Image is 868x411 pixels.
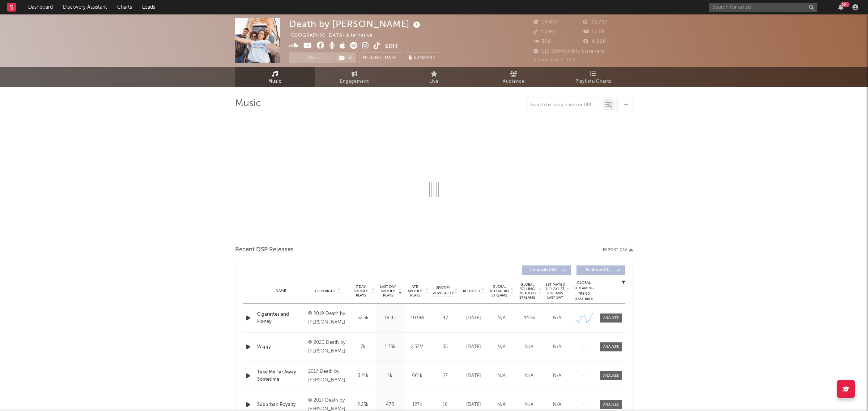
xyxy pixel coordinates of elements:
[461,401,486,408] div: [DATE]
[522,265,571,275] button: Originals(58)
[463,289,480,293] span: Released
[573,280,595,302] div: Global Streaming Trend (Last 60D)
[308,310,348,327] div: © 2019 Death by [PERSON_NAME]
[461,343,486,351] div: [DATE]
[545,372,569,380] div: N/A
[378,372,402,380] div: 1k
[351,401,375,408] div: 2.25k
[433,285,454,296] span: Spotify Popularity
[351,372,375,380] div: 3.21k
[545,315,569,322] div: N/A
[340,77,369,86] span: Engagement
[581,268,614,272] span: Features ( 0 )
[489,401,514,408] div: N/A
[533,49,604,54] span: 112,550 Monthly Listeners
[335,52,356,63] span: ( 2 )
[351,343,375,351] div: 7k
[474,67,553,87] a: Audience
[461,315,486,322] div: [DATE]
[533,58,576,62] span: Jump Score: 47.5
[385,42,398,51] button: Edit
[405,52,439,63] button: Summary
[517,401,541,408] div: N/A
[315,289,336,293] span: Copyright
[517,343,541,351] div: N/A
[429,77,439,86] span: Live
[489,285,509,298] span: Global ATD Audio Streams
[583,20,608,25] span: 13,707
[268,77,282,86] span: Music
[583,30,604,34] span: 1,170
[351,315,375,322] div: 52.3k
[433,315,458,322] div: 47
[533,30,555,34] span: 1,095
[433,343,458,351] div: 35
[308,367,348,385] div: 2017 Death by [PERSON_NAME]
[533,20,558,25] span: 14,874
[489,343,514,351] div: N/A
[257,369,305,383] a: Take Me Far Away Sometime
[378,343,402,351] div: 1.75k
[378,315,402,322] div: 18.4k
[709,3,817,12] input: Search for artists
[315,67,394,87] a: Engagement
[545,343,569,351] div: N/A
[378,285,397,298] span: Last Day Spotify Plays
[503,77,525,86] span: Audience
[405,401,429,408] div: 127k
[289,31,381,40] div: [GEOGRAPHIC_DATA] | Alternative
[257,343,305,351] a: Wiggy
[433,372,458,380] div: 27
[533,39,551,44] span: 308
[257,288,305,294] div: Name
[257,311,305,325] a: Cigarettes and Honey
[489,315,514,322] div: N/A
[517,282,537,300] span: Global Rolling 7D Audio Streams
[359,52,401,63] a: Benchmark
[583,39,606,44] span: 4,000
[553,67,633,87] a: Playlists/Charts
[461,372,486,380] div: [DATE]
[378,401,402,408] div: 478
[235,67,315,87] a: Music
[405,285,425,298] span: ATD Spotify Plays
[405,315,429,322] div: 10.9M
[335,52,356,63] button: (2)
[575,77,611,86] span: Playlists/Charts
[405,372,429,380] div: 961k
[289,18,422,30] div: Death by [PERSON_NAME]
[414,56,435,60] span: Summary
[576,265,625,275] button: Features(0)
[289,52,335,63] button: Track
[405,343,429,351] div: 2.37M
[351,285,370,298] span: 7 Day Spotify Plays
[370,54,397,62] span: Benchmark
[433,401,458,408] div: 16
[545,401,569,408] div: N/A
[527,102,603,108] input: Search by song name or URL
[517,315,541,322] div: 44.5k
[235,246,294,254] span: Recent DSP Releases
[545,282,565,300] span: Estimated % Playlist Streams Last Day
[603,248,633,252] button: Export CSV
[841,2,850,7] div: 99 +
[308,338,348,356] div: © 2020 Death by [PERSON_NAME]
[489,372,514,380] div: N/A
[527,268,560,272] span: Originals ( 58 )
[517,372,541,380] div: N/A
[838,4,843,10] button: 99+
[394,67,474,87] a: Live
[257,401,305,408] a: Suburban Royalty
